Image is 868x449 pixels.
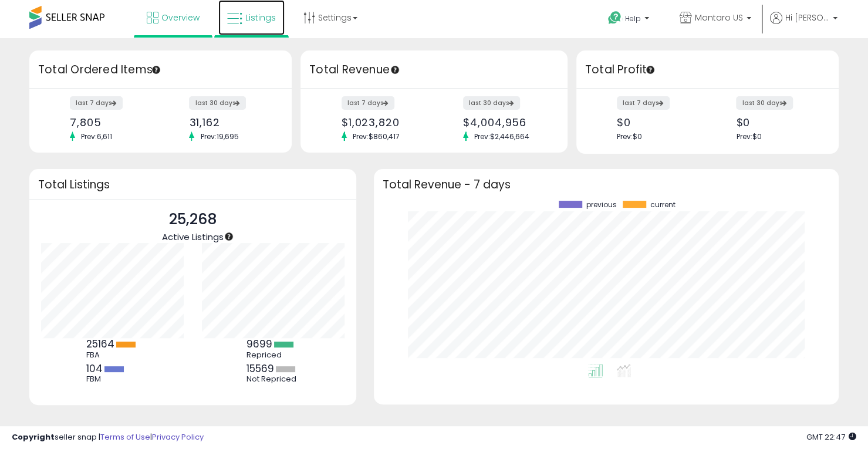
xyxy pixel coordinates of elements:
[161,12,200,23] span: Overview
[38,62,283,78] h3: Total Ordered Items
[770,12,837,38] a: Hi [PERSON_NAME]
[695,12,743,23] span: Montaro US
[806,431,856,443] span: 2025-08-13 22:47 GMT
[342,116,425,129] div: $1,023,820
[151,65,161,75] div: Tooltip anchor
[736,116,818,129] div: $0
[585,62,830,78] h3: Total Profit
[189,116,271,129] div: 31,162
[194,131,244,141] span: Prev: 19,695
[245,12,276,23] span: Listings
[463,116,547,129] div: $4,004,956
[189,96,246,110] label: last 30 days
[86,374,139,384] div: FBM
[70,116,152,129] div: 7,805
[736,96,793,110] label: last 30 days
[463,96,520,110] label: last 30 days
[625,13,641,23] span: Help
[38,180,347,189] h3: Total Listings
[100,431,150,443] a: Terms of Use
[246,374,299,384] div: Not Repriced
[86,350,139,360] div: FBA
[152,431,204,443] a: Privacy Policy
[347,131,406,141] span: Prev: $860,417
[586,201,617,209] span: previous
[224,231,234,242] div: Tooltip anchor
[650,201,676,209] span: current
[617,131,642,141] span: Prev: $0
[86,362,103,376] b: 104
[162,208,224,231] p: 25,268
[617,116,699,129] div: $0
[785,12,829,23] span: Hi [PERSON_NAME]
[162,231,224,243] span: Active Listings
[12,431,55,443] strong: Copyright
[86,337,114,351] b: 25164
[75,131,118,141] span: Prev: 6,611
[246,350,299,360] div: Repriced
[617,96,670,110] label: last 7 days
[390,65,400,75] div: Tooltip anchor
[70,96,123,110] label: last 7 days
[599,2,661,38] a: Help
[736,131,761,141] span: Prev: $0
[246,337,272,351] b: 9699
[468,131,535,141] span: Prev: $2,446,664
[12,432,204,443] div: seller snap | |
[342,96,394,110] label: last 7 days
[383,180,830,189] h3: Total Revenue - 7 days
[645,65,656,75] div: Tooltip anchor
[246,362,274,376] b: 15569
[607,11,622,25] i: Get Help
[309,62,559,78] h3: Total Revenue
